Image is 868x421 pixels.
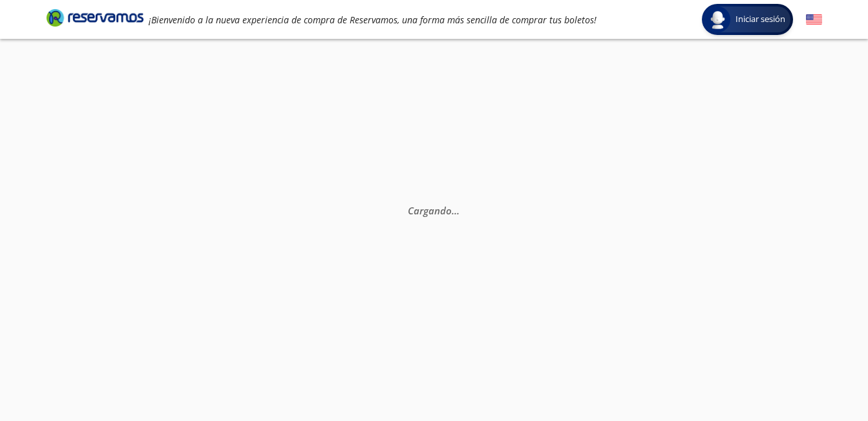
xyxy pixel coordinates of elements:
[457,204,460,217] span: .
[452,204,454,217] span: .
[149,14,597,26] em: ¡Bienvenido a la nueva experiencia de compra de Reservamos, una forma más sencilla de comprar tus...
[454,204,457,217] span: .
[730,13,790,26] span: Iniciar sesión
[47,8,143,31] a: Brand Logo
[47,8,143,27] i: Brand Logo
[408,204,460,217] em: Cargando
[806,12,822,28] button: English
